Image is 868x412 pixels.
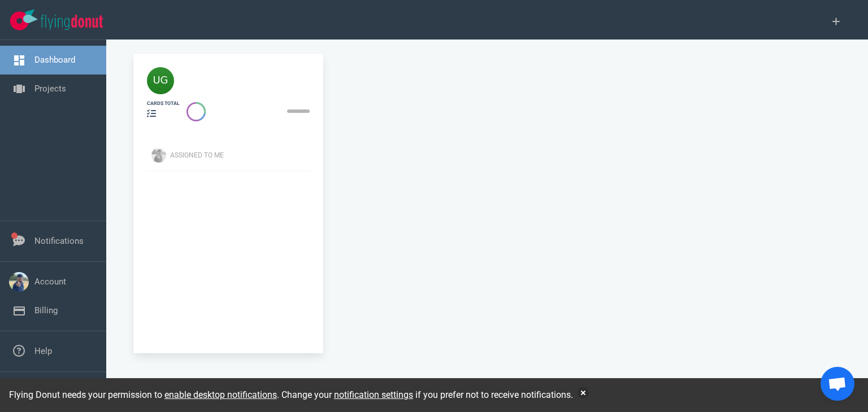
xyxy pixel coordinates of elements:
[334,389,413,400] a: notification settings
[34,55,75,65] a: Dashboard
[9,389,277,400] span: Flying Donut needs your permission to
[164,389,277,400] a: enable desktop notifications
[821,367,854,401] a: Open chat
[34,236,84,246] a: Notifications
[34,84,66,94] a: Projects
[34,346,52,356] a: Help
[277,389,573,400] span: . Change your if you prefer not to receive notifications.
[34,277,66,287] a: Account
[41,15,103,30] img: Flying Donut text logo
[170,150,316,160] div: Assigned To Me
[34,305,58,315] a: Billing
[147,67,174,94] img: 40
[147,100,180,107] div: cards total
[151,148,166,163] img: Avatar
